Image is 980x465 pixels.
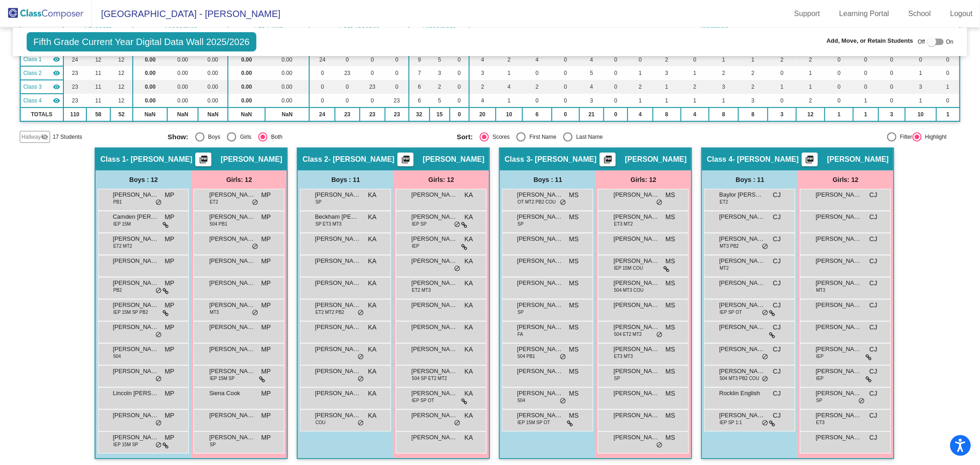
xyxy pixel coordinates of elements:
[309,108,335,121] td: 24
[656,199,663,206] span: do_not_disturb_alt
[335,108,359,121] td: 23
[265,52,310,66] td: 0.00
[719,243,739,250] span: MT3 PB2
[604,66,628,80] td: 0
[853,108,878,121] td: 1
[335,52,359,66] td: 0
[738,94,768,108] td: 3
[298,170,393,189] div: Boys : 11
[430,108,450,121] td: 15
[113,212,159,221] span: Camden [PERSON_NAME]
[385,94,408,108] td: 23
[265,80,310,94] td: 0.00
[628,80,652,94] td: 2
[653,66,681,80] td: 3
[423,155,484,164] span: [PERSON_NAME]
[738,80,768,94] td: 2
[653,80,681,94] td: 1
[878,80,906,94] td: 0
[768,80,796,94] td: 1
[496,52,523,66] td: 2
[315,234,361,244] span: [PERSON_NAME]
[517,221,523,227] span: SP
[450,108,469,121] td: 0
[681,94,709,108] td: 1
[522,108,551,121] td: 6
[457,133,473,141] span: Sort:
[825,80,853,94] td: 0
[604,94,628,108] td: 0
[110,108,133,121] td: 52
[936,94,960,108] td: 0
[787,6,827,21] a: Support
[86,80,110,94] td: 11
[27,32,257,51] span: Fifth Grade Current Year Digital Data Wall 2025/2026
[653,94,681,108] td: 1
[517,212,563,221] span: [PERSON_NAME] [PERSON_NAME]
[41,133,48,141] mat-icon: visibility_off
[113,256,159,266] span: [PERSON_NAME]
[20,66,63,80] td: Katelyn Aurelio - Aurelio
[522,94,551,108] td: 0
[653,108,681,121] td: 8
[517,190,563,199] span: [PERSON_NAME]
[869,190,877,200] span: CJ
[360,108,385,121] td: 23
[113,234,159,244] span: [PERSON_NAME]
[457,132,739,142] mat-radio-group: Select an option
[195,153,211,166] button: Print Students Details
[853,80,878,94] td: 0
[496,94,523,108] td: 1
[113,190,159,199] span: [PERSON_NAME]
[450,52,469,66] td: 0
[168,133,188,141] span: Show:
[133,52,167,66] td: 0.00
[167,108,198,121] td: NaN
[579,80,604,94] td: 4
[796,80,825,94] td: 1
[228,108,265,121] td: NaN
[569,212,578,222] span: MS
[569,190,578,200] span: MS
[309,80,335,94] td: 0
[412,243,419,250] span: IEP
[368,234,377,244] span: KA
[469,80,496,94] td: 2
[936,52,960,66] td: 0
[450,80,469,94] td: 0
[86,94,110,108] td: 11
[368,212,377,222] span: KA
[738,66,768,80] td: 2
[719,234,765,244] span: [PERSON_NAME]
[450,66,469,80] td: 0
[261,190,271,200] span: MP
[560,199,566,206] span: do_not_disturb_alt
[236,133,251,141] div: Girls
[23,55,42,63] span: Class 1
[110,94,133,108] td: 12
[20,108,63,121] td: TOTALS
[665,190,675,200] span: MS
[133,66,167,80] td: 0.00
[411,234,457,244] span: [PERSON_NAME]
[604,80,628,94] td: 0
[768,52,796,66] td: 2
[113,198,122,205] span: PB1
[901,6,938,21] a: School
[773,212,781,222] span: CJ
[198,94,228,108] td: 0.00
[517,234,563,244] span: [PERSON_NAME]
[681,52,709,66] td: 0
[738,52,768,66] td: 1
[469,108,496,121] td: 20
[504,155,530,164] span: Class 3
[825,52,853,66] td: 0
[878,94,906,108] td: 0
[126,155,193,164] span: - [PERSON_NAME]
[155,199,162,206] span: do_not_disturb_alt
[198,52,228,66] td: 0.00
[265,108,310,121] td: NaN
[628,108,652,121] td: 4
[936,108,960,121] td: 1
[496,108,523,121] td: 10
